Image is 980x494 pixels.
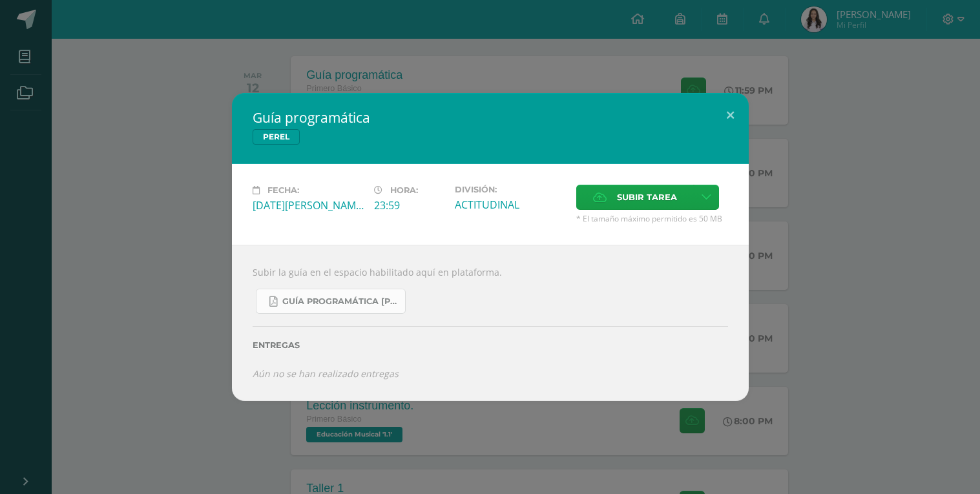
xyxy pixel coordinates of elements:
[712,93,749,137] button: Close (Esc)
[256,289,406,314] a: Guía Programática [PERSON_NAME] 1ro Básico - Bloque 3 - Profe. [PERSON_NAME].pdf
[374,198,444,212] div: 23:59
[253,108,728,127] h2: Guía programática
[253,129,300,145] span: PEREL
[232,245,749,400] div: Subir la guía en el espacio habilitado aquí en plataforma.
[455,198,566,212] div: ACTITUDINAL
[576,213,728,224] span: * El tamaño máximo permitido es 50 MB
[390,185,418,195] span: Hora:
[253,340,728,350] label: Entregas
[282,296,399,307] span: Guía Programática [PERSON_NAME] 1ro Básico - Bloque 3 - Profe. [PERSON_NAME].pdf
[617,185,677,209] span: Subir tarea
[267,185,299,195] span: Fecha:
[253,367,399,380] i: Aún no se han realizado entregas
[455,185,566,194] label: División:
[253,198,364,212] div: [DATE][PERSON_NAME]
